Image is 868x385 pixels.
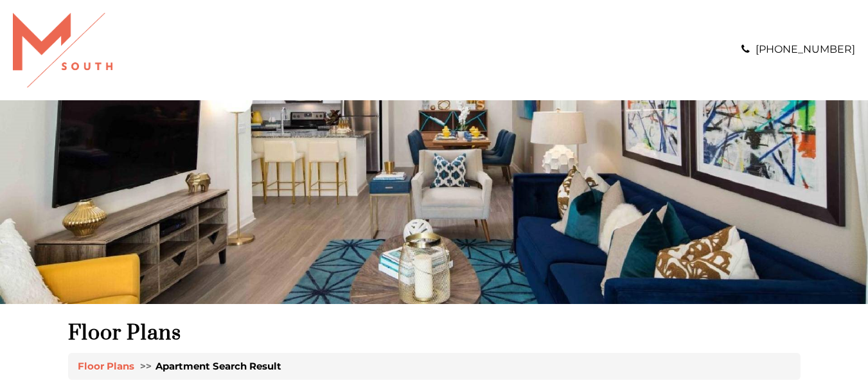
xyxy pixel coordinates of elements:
[13,43,112,55] a: Logo
[13,13,112,87] img: A graphic with a red M and the word SOUTH.
[78,360,134,372] a: Floor Plans
[155,360,281,372] span: Apartment Search Result
[68,320,801,346] h1: Floor Plans
[756,43,855,55] a: [PHONE_NUMBER]
[137,360,155,372] span: >>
